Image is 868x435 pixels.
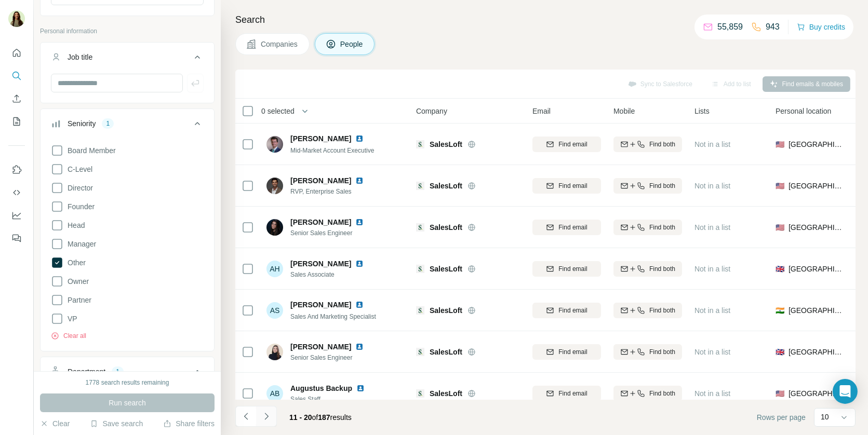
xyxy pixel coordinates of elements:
[266,302,283,319] div: AS
[290,300,351,310] span: [PERSON_NAME]
[613,137,682,152] button: Find both
[757,412,806,423] span: Rows per page
[776,388,784,399] span: 🇺🇸
[163,418,215,429] button: Share filters
[68,52,92,62] div: Job title
[416,348,424,356] img: Logo of SalesLoft
[833,379,858,404] div: Open Intercom Messenger
[649,306,675,315] span: Find both
[8,10,25,27] img: Avatar
[266,178,283,194] img: Avatar
[695,140,730,148] span: Not in a list
[290,342,351,352] span: [PERSON_NAME]
[416,389,424,398] img: Logo of SalesLoft
[430,347,462,357] span: SalesLoft
[558,389,587,398] span: Find email
[266,219,283,236] img: Avatar
[8,160,25,179] button: Use Surfe on LinkedIn
[266,136,283,153] img: Avatar
[63,183,93,193] span: Director
[8,183,25,202] button: Use Surfe API
[789,222,844,233] span: [GEOGRAPHIC_DATA]
[356,384,365,392] img: LinkedIn logo
[649,264,675,274] span: Find both
[289,413,312,422] span: 11 - 20
[558,140,587,149] span: Find email
[290,270,376,279] span: Sales Associate
[416,182,424,190] img: Logo of SalesLoft
[789,181,844,191] span: [GEOGRAPHIC_DATA]
[290,147,374,154] span: Mid-Market Account Executive
[63,239,96,249] span: Manager
[613,303,682,318] button: Find both
[430,388,462,399] span: SalesLoft
[766,21,780,33] p: 943
[430,222,462,233] span: SalesLoft
[695,265,730,273] span: Not in a list
[63,220,85,230] span: Head
[416,140,424,148] img: Logo of SalesLoft
[649,347,675,357] span: Find both
[532,261,601,277] button: Find email
[235,12,856,27] h4: Search
[256,406,277,427] button: Navigate to next page
[613,178,682,194] button: Find both
[776,305,784,316] span: 🇮🇳
[776,222,784,233] span: 🇺🇸
[63,164,92,174] span: C-Level
[558,347,587,357] span: Find email
[695,348,730,356] span: Not in a list
[290,353,376,362] span: Senior Sales Engineer
[613,386,682,401] button: Find both
[40,418,70,429] button: Clear
[355,260,364,268] img: LinkedIn logo
[649,181,675,191] span: Find both
[266,344,283,360] img: Avatar
[290,228,376,238] span: Senior Sales Engineer
[613,261,682,277] button: Find both
[558,306,587,315] span: Find email
[695,223,730,232] span: Not in a list
[261,39,299,49] span: Companies
[776,347,784,357] span: 🇬🇧
[355,343,364,351] img: LinkedIn logo
[290,395,377,404] span: Sales Staff
[789,139,844,149] span: [GEOGRAPHIC_DATA]
[41,111,214,140] button: Seniority1
[416,306,424,315] img: Logo of SalesLoft
[430,305,462,316] span: SalesLoft
[613,220,682,235] button: Find both
[63,276,89,287] span: Owner
[68,118,96,129] div: Seniority
[532,220,601,235] button: Find email
[112,367,124,376] div: 1
[102,119,114,128] div: 1
[41,359,214,388] button: Department1
[266,261,283,277] div: AH
[776,106,831,116] span: Personal location
[430,264,462,274] span: SalesLoft
[290,259,351,269] span: [PERSON_NAME]
[416,223,424,232] img: Logo of SalesLoft
[355,134,364,143] img: LinkedIn logo
[776,139,784,149] span: 🇺🇸
[532,386,601,401] button: Find email
[695,106,710,116] span: Lists
[613,344,682,360] button: Find both
[649,140,675,149] span: Find both
[789,264,844,274] span: [GEOGRAPHIC_DATA]
[290,383,352,393] span: Augustus Backup
[40,26,215,36] p: Personal information
[63,145,116,156] span: Board Member
[558,223,587,232] span: Find email
[68,366,105,377] div: Department
[532,137,601,152] button: Find email
[51,331,86,341] button: Clear all
[8,89,25,108] button: Enrich CSV
[290,313,376,320] span: Sales And Marketing Specialist
[797,20,845,34] button: Buy credits
[318,413,330,422] span: 187
[532,303,601,318] button: Find email
[63,295,91,305] span: Partner
[261,106,295,116] span: 0 selected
